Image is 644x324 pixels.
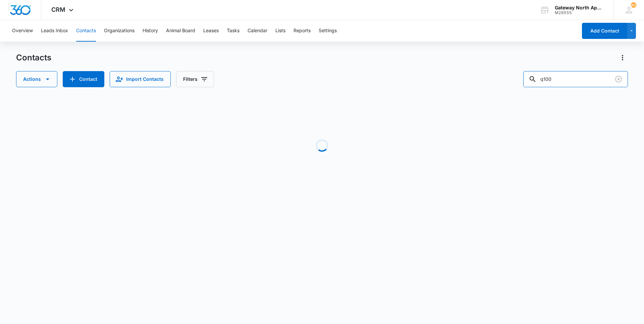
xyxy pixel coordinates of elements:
[110,71,171,87] button: Import Contacts
[617,52,628,63] button: Actions
[76,20,96,42] button: Contacts
[203,20,219,42] button: Leases
[12,20,33,42] button: Overview
[631,2,636,8] div: notifications count
[555,10,604,15] div: account id
[582,23,627,39] button: Add Contact
[16,53,51,63] h1: Contacts
[319,20,337,42] button: Settings
[143,20,158,42] button: History
[275,20,285,42] button: Lists
[176,71,214,87] button: Filters
[104,20,135,42] button: Organizations
[63,71,104,87] button: Add Contact
[166,20,195,42] button: Animal Board
[631,2,636,8] span: 42
[555,5,604,10] div: account name
[248,20,267,42] button: Calendar
[227,20,239,42] button: Tasks
[613,74,624,85] button: Clear
[51,6,65,13] span: CRM
[41,20,68,42] button: Leads Inbox
[523,71,628,87] input: Search Contacts
[16,71,57,87] button: Actions
[293,20,311,42] button: Reports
